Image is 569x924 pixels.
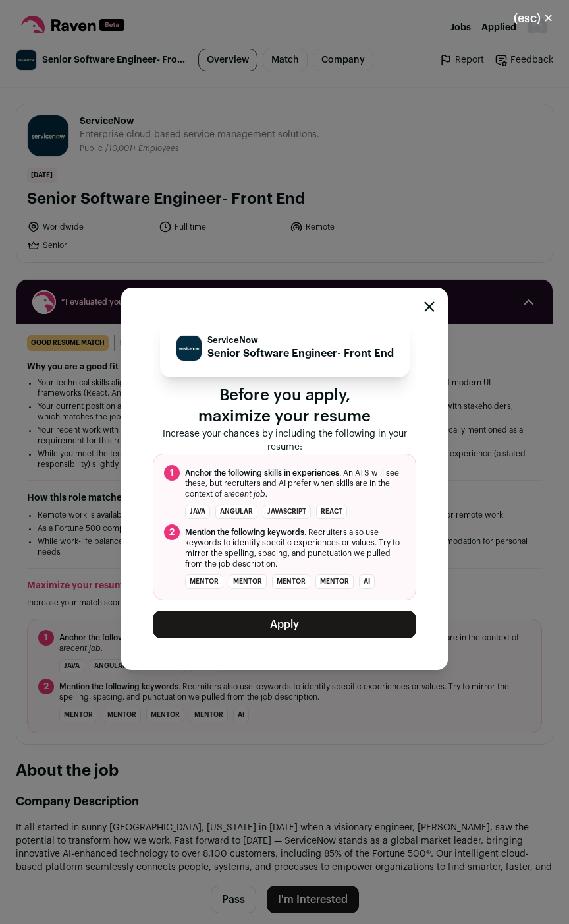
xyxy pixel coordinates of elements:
button: Close modal [498,4,569,33]
button: Apply [153,611,416,638]
li: Angular [215,505,257,519]
li: mentor [272,574,310,589]
p: Senior Software Engineer- Front End [207,346,394,361]
li: mentor [315,574,354,589]
span: 1 [164,465,180,481]
li: Java [185,505,210,519]
span: . Recruiters also use keywords to identify specific experiences or values. Try to mirror the spel... [185,527,405,569]
span: Anchor the following skills in experiences [185,469,339,477]
span: 2 [164,524,180,540]
li: React [316,505,347,519]
li: mentor [185,574,223,589]
span: . An ATS will see these, but recruiters and AI prefer when skills are in the context of a [185,468,405,499]
span: Mention the following keywords [185,528,304,536]
p: Increase your chances by including the following in your resume: [153,427,416,454]
img: 29f85fd8b287e9f664a2b1c097d31c015b81325739a916a8fbde7e2e4cbfa6b3.jpg [176,336,202,361]
li: JavaScript [263,505,311,519]
p: Before you apply, maximize your resume [153,385,416,427]
li: AI [359,574,375,589]
button: Close modal [424,301,435,312]
i: recent job. [228,490,267,498]
li: mentor [229,574,267,589]
p: ServiceNow [207,335,394,346]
